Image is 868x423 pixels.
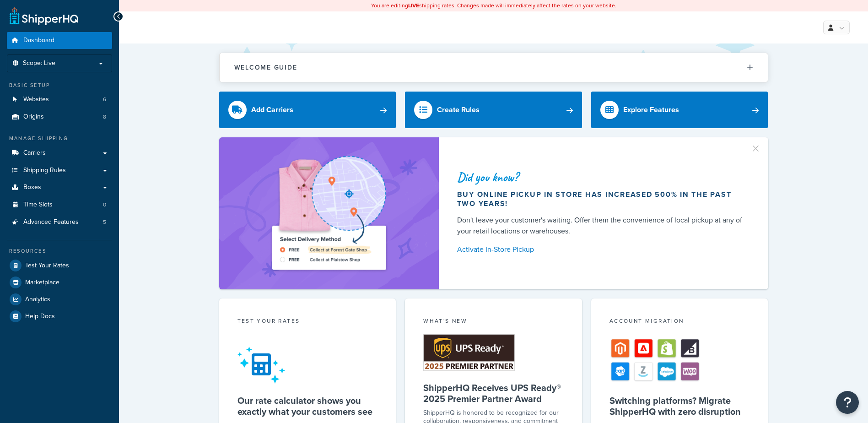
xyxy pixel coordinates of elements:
a: Time Slots0 [7,196,112,213]
h2: Welcome Guide [234,64,297,71]
h5: Switching platforms? Migrate ShipperHQ with zero disruption [609,395,750,417]
a: Test Your Rates [7,257,112,274]
img: ad-shirt-map-b0359fc47e01cab431d101c4b569394f6a03f54285957d908178d52f29eb9668.png [246,151,412,276]
div: Manage Shipping [7,135,112,142]
div: Test your rates [237,317,378,327]
h5: Our rate calculator shows you exactly what your customers see [237,395,378,417]
a: Create Rules [405,92,582,128]
a: Analytics [7,291,112,308]
div: Resources [7,247,112,255]
a: Carriers [7,145,112,162]
a: Help Docs [7,308,112,325]
span: Origins [23,113,44,121]
span: 5 [103,218,106,226]
span: Help Docs [25,313,55,320]
span: Dashboard [23,37,54,44]
a: Advanced Features5 [7,214,112,231]
span: 6 [103,96,106,103]
div: Account Migration [609,317,750,327]
b: LIVE [408,1,419,10]
div: Create Rules [437,103,480,116]
div: Don't leave your customer's waiting. Offer them the convenience of local pickup at any of your re... [457,215,746,237]
span: Marketplace [25,279,59,287]
a: Boxes [7,179,112,196]
span: Time Slots [23,201,53,209]
span: Boxes [23,184,41,191]
li: Origins [7,108,112,125]
a: Marketplace [7,274,112,291]
span: Websites [23,96,49,103]
span: Shipping Rules [23,167,66,174]
div: Explore Features [623,103,679,116]
span: Advanced Features [23,218,79,226]
span: Test Your Rates [25,262,69,270]
div: What's New [423,317,564,327]
li: Advanced Features [7,214,112,231]
a: Activate In-Store Pickup [457,243,746,256]
span: 0 [103,201,106,209]
span: Carriers [23,149,46,157]
button: Open Resource Center [836,391,859,414]
span: Analytics [25,296,50,304]
a: Dashboard [7,32,112,49]
a: Websites6 [7,91,112,108]
a: Add Carriers [219,92,396,128]
li: Time Slots [7,196,112,213]
div: Basic Setup [7,81,112,89]
div: Did you know? [457,171,746,184]
div: Add Carriers [251,103,293,116]
span: 8 [103,113,106,121]
div: Buy online pickup in store has increased 500% in the past two years! [457,190,746,208]
a: Origins8 [7,108,112,125]
h5: ShipperHQ Receives UPS Ready® 2025 Premier Partner Award [423,382,564,404]
button: Welcome Guide [220,53,768,82]
span: Scope: Live [23,60,55,67]
a: Explore Features [591,92,768,128]
li: Websites [7,91,112,108]
a: Shipping Rules [7,162,112,179]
